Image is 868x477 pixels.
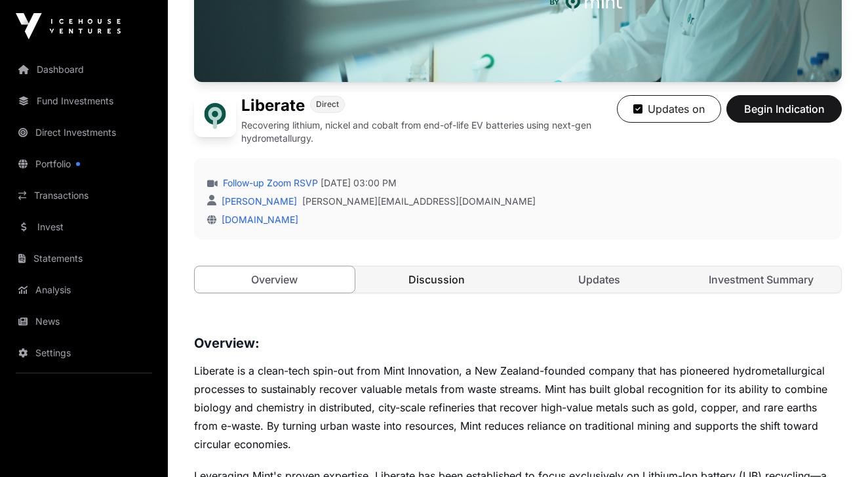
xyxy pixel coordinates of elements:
[726,95,842,123] button: Begin Indication
[802,414,868,477] iframe: Chat Widget
[617,95,721,123] button: Updates on
[216,214,298,225] a: [DOMAIN_NAME]
[10,55,157,84] a: Dashboard
[302,195,536,208] a: [PERSON_NAME][EMAIL_ADDRESS][DOMAIN_NAME]
[16,13,121,39] img: Icehouse Ventures Logo
[743,101,825,117] span: Begin Indication
[10,244,157,273] a: Statements
[10,339,157,367] a: Settings
[682,266,842,293] a: Investment Summary
[194,362,842,453] p: Liberate is a clean-tech spin-out from Mint Innovation, a New Zealand-founded company that has pi...
[241,119,617,145] p: Recovering lithium, nickel and cobalt from end-of-life EV batteries using next-gen hydrometallurgy.
[195,266,841,293] nav: Tabs
[219,196,297,207] a: [PERSON_NAME]
[10,181,157,210] a: Transactions
[241,95,305,116] h1: Liberate
[357,266,517,293] a: Discussion
[10,87,157,115] a: Fund Investments
[10,118,157,147] a: Direct Investments
[726,108,842,121] a: Begin Indication
[316,99,339,110] span: Direct
[10,307,157,336] a: News
[10,276,157,304] a: Analysis
[194,333,842,354] h3: Overview:
[194,266,355,293] a: Overview
[220,176,318,190] a: Follow-up Zoom RSVP
[10,213,157,241] a: Invest
[10,150,157,178] a: Portfolio
[519,266,679,293] a: Updates
[194,95,236,137] img: Liberate
[321,176,397,190] span: [DATE] 03:00 PM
